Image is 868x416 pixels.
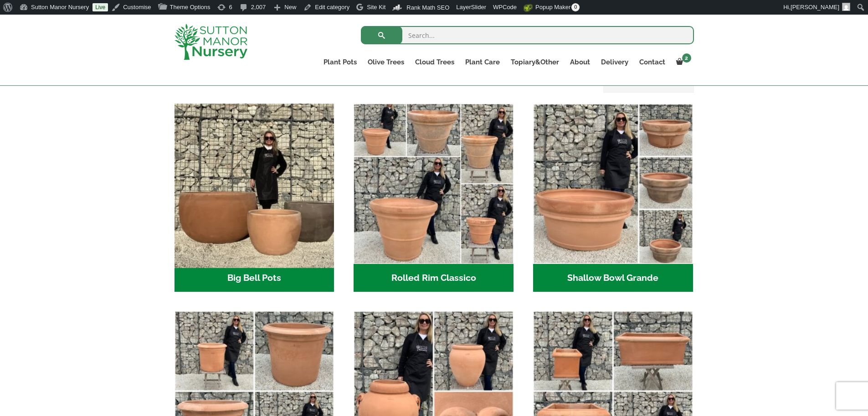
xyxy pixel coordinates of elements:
a: Contact [634,56,671,68]
a: Live [92,3,108,11]
img: Rolled Rim Classico [354,104,514,264]
a: Olive Trees [362,56,410,68]
a: Visit product category Rolled Rim Classico [354,104,514,292]
a: Topiary&Other [505,56,565,68]
h2: Rolled Rim Classico [354,264,514,292]
a: Plant Pots [318,56,362,68]
span: 0 [571,3,580,11]
a: Visit product category Shallow Bowl Grande [533,104,693,292]
img: Shallow Bowl Grande [533,104,693,264]
span: 2 [682,53,691,63]
input: Search... [361,26,694,44]
a: Delivery [596,56,634,68]
img: Big Bell Pots [170,100,338,268]
a: 2 [671,56,694,68]
a: About [565,56,596,68]
h2: Big Bell Pots [175,264,334,292]
img: logo [175,24,247,60]
span: Site Kit [367,4,385,11]
a: Visit product category Big Bell Pots [175,104,334,292]
a: Plant Care [460,56,505,68]
h2: Shallow Bowl Grande [533,264,693,292]
span: [PERSON_NAME] [791,4,839,11]
a: Cloud Trees [410,56,460,68]
span: Rank Math SEO [406,4,449,11]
